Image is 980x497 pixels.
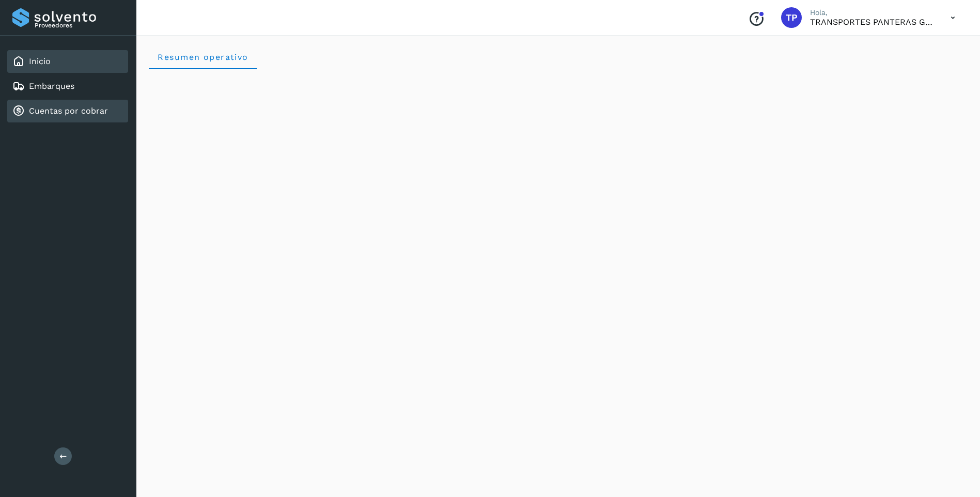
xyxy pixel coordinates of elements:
p: Proveedores [35,22,124,29]
div: Cuentas por cobrar [7,100,128,122]
div: Embarques [7,75,128,98]
p: TRANSPORTES PANTERAS GAPO S.A. DE C.V. [810,17,934,27]
a: Cuentas por cobrar [29,106,108,116]
a: Embarques [29,81,74,91]
p: Hola, [810,8,934,17]
div: Inicio [7,50,128,73]
span: Resumen operativo [157,52,248,62]
a: Inicio [29,56,51,66]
